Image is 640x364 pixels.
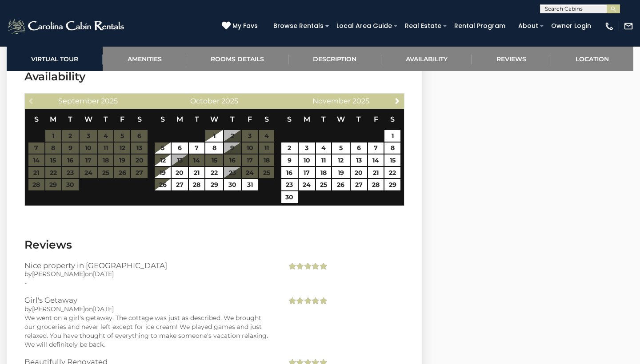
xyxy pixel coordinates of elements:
[368,167,384,178] a: 21
[351,142,367,154] a: 6
[205,130,223,142] a: 1
[155,167,170,178] a: 19
[32,305,85,313] span: [PERSON_NAME]
[232,21,258,31] span: My Favs
[351,179,367,190] a: 27
[24,269,273,278] div: by on
[34,115,39,123] span: Sunday
[384,179,400,190] a: 29
[384,154,400,166] a: 15
[321,115,326,123] span: Tuesday
[384,142,400,154] a: 8
[299,167,315,178] a: 17
[288,47,381,71] a: Description
[604,21,614,31] img: phone-regular-white.png
[84,115,92,123] span: Wednesday
[356,115,361,123] span: Thursday
[93,305,114,313] span: [DATE]
[316,167,331,178] a: 18
[281,142,298,154] a: 2
[189,142,204,154] a: 7
[210,115,218,123] span: Wednesday
[312,97,351,105] span: November
[281,154,298,166] a: 9
[332,179,350,190] a: 26
[24,69,404,84] h3: Availability
[224,179,240,190] a: 30
[93,270,114,278] span: [DATE]
[281,191,298,203] a: 30
[7,17,127,35] img: White-1-2.png
[68,115,72,123] span: Tuesday
[381,47,472,71] a: Availability
[394,97,401,104] span: Next
[189,179,204,190] a: 28
[230,115,235,123] span: Thursday
[186,47,288,71] a: Rooms Details
[24,261,273,269] h3: Nice property in [GEOGRAPHIC_DATA]
[269,19,328,33] a: Browse Rentals
[221,97,238,105] span: 2025
[368,154,384,166] a: 14
[384,130,400,142] a: 1
[155,142,170,154] a: 5
[337,115,345,123] span: Wednesday
[101,97,118,105] span: 2025
[351,167,367,178] a: 20
[299,154,315,166] a: 10
[190,97,220,105] span: October
[316,142,331,154] a: 4
[160,115,165,123] span: Sunday
[205,142,223,154] a: 8
[368,142,384,154] a: 7
[316,179,331,190] a: 25
[205,167,223,178] a: 22
[189,167,204,178] a: 21
[368,179,384,190] a: 28
[351,154,367,166] a: 13
[316,154,331,166] a: 11
[332,167,350,178] a: 19
[222,21,260,31] a: My Favs
[24,296,273,304] h3: Girl's Getaway
[299,179,315,190] a: 24
[176,115,183,123] span: Monday
[352,97,369,105] span: 2025
[332,142,350,154] a: 5
[374,115,378,123] span: Friday
[32,270,85,278] span: [PERSON_NAME]
[299,142,315,154] a: 3
[400,19,446,33] a: Real Estate
[472,47,551,71] a: Reviews
[332,154,350,166] a: 12
[103,47,186,71] a: Amenities
[514,19,543,33] a: About
[155,179,170,190] a: 26
[205,179,223,190] a: 29
[172,179,188,190] a: 27
[392,95,403,106] a: Next
[195,115,199,123] span: Tuesday
[551,47,633,71] a: Location
[248,115,252,123] span: Friday
[281,179,298,190] a: 23
[624,21,633,31] img: mail-regular-white.png
[58,97,99,105] span: September
[287,115,292,123] span: Sunday
[24,278,273,287] div: -
[120,115,124,123] span: Friday
[137,115,142,123] span: Saturday
[281,167,298,178] a: 16
[264,115,269,123] span: Saturday
[172,167,188,178] a: 20
[547,19,596,33] a: Owner Login
[24,237,404,253] h3: Reviews
[104,115,108,123] span: Thursday
[24,305,273,313] div: by on
[390,115,395,123] span: Saturday
[50,115,56,123] span: Monday
[332,19,396,33] a: Local Area Guide
[242,179,258,190] a: 31
[24,313,273,349] div: We went on a girl's getaway. The cottage was just as described. We brought our groceries and neve...
[172,142,188,154] a: 6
